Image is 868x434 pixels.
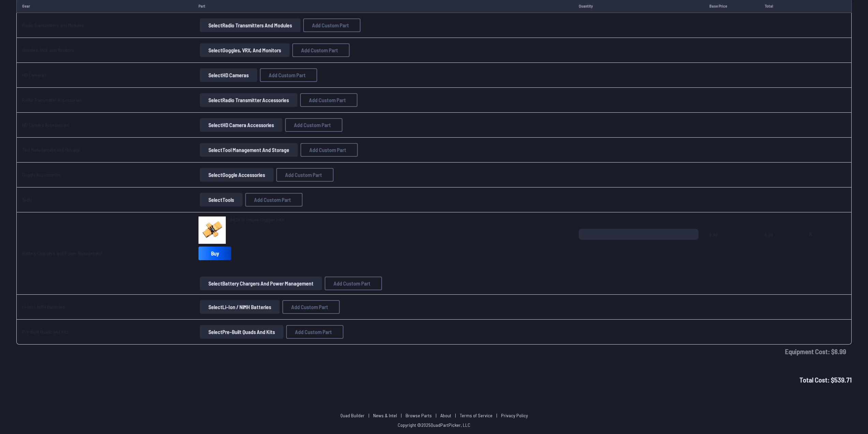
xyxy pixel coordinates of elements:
[200,300,280,314] button: SelectLi-Ion / NiMH Batteries
[300,93,357,107] button: Add Custom Part
[294,122,331,128] span: Add Custom Part
[200,43,290,57] button: SelectGoggles, VRX, and Monitors
[440,412,451,418] a: About
[285,118,342,132] button: Add Custom Part
[229,216,284,223] a: JHEMCU Smoke Stopper 1-6S
[312,23,349,28] span: Add Custom Part
[254,197,291,202] span: Add Custom Part
[200,118,282,132] button: SelectHD Camera Accessories
[198,68,259,82] a: SelectHD Cameras
[198,18,302,32] a: SelectRadio Transmitters and Modules
[460,412,492,418] a: Terms of Service
[292,43,350,57] button: Add Custom Part
[198,193,244,207] a: SelectTools
[398,422,470,429] p: Copyright © 2025 QuadPartPicker, LLC
[709,229,754,262] span: 6.99
[406,412,432,418] a: Browse Parts
[198,325,285,339] a: SelectPre-Built Quads and Kits
[198,277,323,290] a: SelectBattery Chargers and Power Management
[282,300,340,314] button: Add Custom Part
[22,122,69,128] a: HD Camera Accessories
[295,329,332,335] span: Add Custom Part
[501,412,528,418] a: Privacy Policy
[16,345,852,358] td: Equipment Cost: $ 6.99
[325,277,382,290] button: Add Custom Part
[200,193,242,207] button: SelectTools
[22,97,82,103] a: Radio Transmitter Accessories
[291,304,328,310] span: Add Custom Part
[200,18,300,32] button: SelectRadio Transmitters and Modules
[303,18,361,32] button: Add Custom Part
[300,143,358,157] button: Add Custom Part
[229,217,284,223] span: JHEMCU Smoke Stopper 1-6S
[22,47,74,53] a: Goggles, VRX, and Monitors
[338,412,531,419] p: | | | | |
[309,147,346,153] span: Add Custom Part
[22,197,32,202] a: Tools
[245,193,303,207] button: Add Custom Part
[301,47,338,53] span: Add Custom Part
[22,304,65,310] a: Li-Ion / NiMH Batteries
[198,143,299,157] a: SelectTool Management and Storage
[198,300,281,314] a: SelectLi-Ion / NiMH Batteries
[22,147,80,153] a: Tool Management and Storage
[276,168,334,182] button: Add Custom Part
[200,168,274,182] button: SelectGoggle Accessories
[200,143,298,157] button: SelectTool Management and Storage
[198,216,226,244] img: image
[765,229,791,262] span: 6.99
[200,325,283,339] button: SelectPre-Built Quads and Kits
[200,277,322,290] button: SelectBattery Chargers and Power Management
[334,281,370,286] span: Add Custom Part
[22,172,61,178] a: Goggle Accessories
[22,22,84,28] a: Radio Transmitters and Modules
[286,325,343,339] button: Add Custom Part
[198,43,291,57] a: SelectGoggles, VRX, and Monitors
[285,172,322,178] span: Add Custom Part
[198,168,275,182] a: SelectGoggle Accessories
[22,250,102,256] a: Battery Chargers and Power Management
[373,412,397,418] a: News & Intel
[269,72,306,78] span: Add Custom Part
[22,329,69,335] a: Pre-Built Quads and Kits
[198,118,284,132] a: SelectHD Camera Accessories
[200,68,257,82] button: SelectHD Cameras
[799,376,852,384] span: Total Cost: $ 539.71
[22,72,46,78] a: HD Cameras
[260,68,317,82] button: Add Custom Part
[340,412,365,418] a: Quad Builder
[309,97,346,103] span: Add Custom Part
[200,93,297,107] button: SelectRadio Transmitter Accessories
[198,93,299,107] a: SelectRadio Transmitter Accessories
[198,247,231,260] a: Buy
